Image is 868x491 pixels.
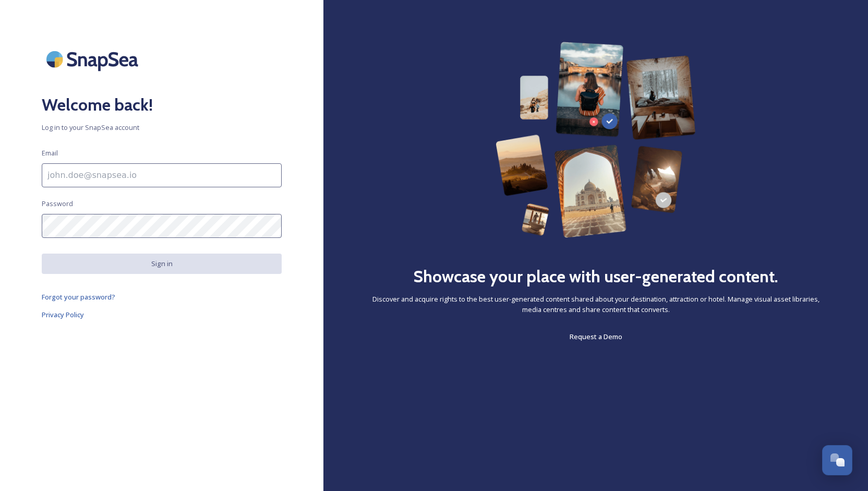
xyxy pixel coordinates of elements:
[42,254,282,274] button: Sign in
[42,292,115,302] span: Forgot your password?
[413,264,778,289] h2: Showcase your place with user-generated content.
[496,42,696,238] img: 63b42ca75bacad526042e722_Group%20154-p-800.png
[42,92,282,117] h2: Welcome back!
[42,310,84,319] span: Privacy Policy
[822,445,852,475] button: Open Chat
[42,308,282,321] a: Privacy Policy
[42,163,282,187] input: john.doe@snapsea.io
[42,123,282,133] span: Log in to your SnapSea account
[365,294,826,314] span: Discover and acquire rights to the best user-generated content shared about your destination, att...
[42,148,58,158] span: Email
[42,199,73,209] span: Password
[42,42,146,77] img: SnapSea Logo
[42,291,282,303] a: Forgot your password?
[570,330,622,343] a: Request a Demo
[570,332,622,341] span: Request a Demo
